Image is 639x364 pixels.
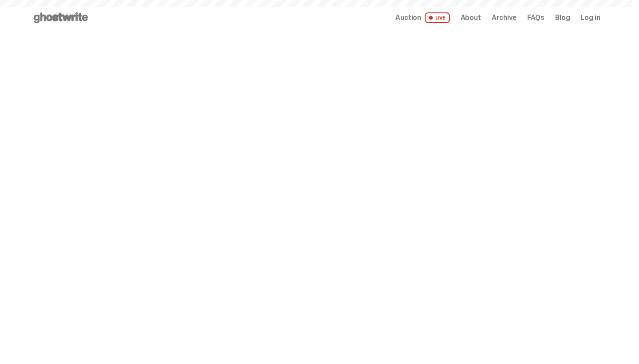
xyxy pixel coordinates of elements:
[425,12,450,23] span: LIVE
[395,12,450,23] a: Auction LIVE
[395,14,421,21] span: Auction
[580,14,600,21] a: Log in
[461,14,481,21] a: About
[555,14,570,21] a: Blog
[492,14,517,21] a: Archive
[527,14,544,21] a: FAQs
